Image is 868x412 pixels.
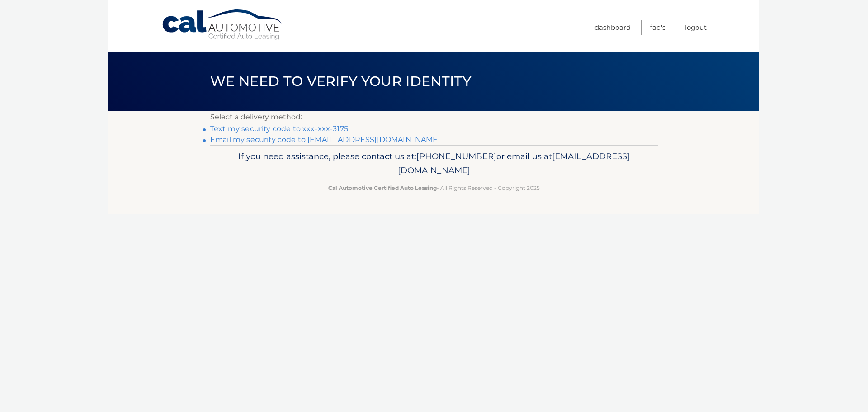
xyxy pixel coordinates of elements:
a: Cal Automotive [161,9,283,41]
a: Logout [685,20,707,35]
p: Select a delivery method: [210,111,658,123]
p: If you need assistance, please contact us at: or email us at [216,149,652,178]
span: [PHONE_NUMBER] [416,151,496,161]
a: Text my security code to xxx-xxx-3175 [210,124,348,133]
a: Dashboard [594,20,631,35]
p: - All Rights Reserved - Copyright 2025 [216,183,652,193]
a: Email my security code to [EMAIL_ADDRESS][DOMAIN_NAME] [210,135,440,144]
strong: Cal Automotive Certified Auto Leasing [328,185,437,191]
span: We need to verify your identity [210,73,471,90]
a: FAQ's [650,20,665,35]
